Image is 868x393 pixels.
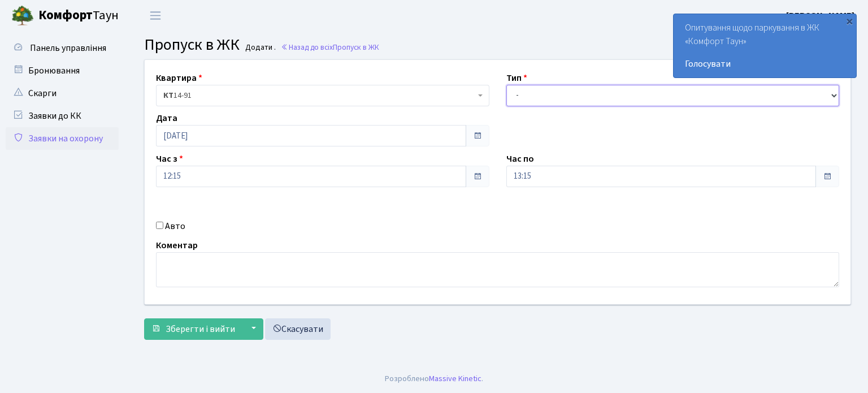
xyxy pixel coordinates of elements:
span: Пропуск в ЖК [333,42,379,53]
b: КТ [163,90,173,101]
label: Час по [506,152,534,166]
a: Назад до всіхПропуск в ЖК [281,42,379,53]
div: Опитування щодо паркування в ЖК «Комфорт Таун» [674,14,856,77]
a: Голосувати [685,57,845,71]
label: Квартира [156,71,202,85]
label: Коментар [156,239,198,252]
span: Зберегти і вийти [166,323,235,335]
a: Скасувати [265,318,331,340]
a: Заявки на охорону [6,127,119,150]
img: logo.png [11,5,34,27]
span: Пропуск в ЖК [144,33,240,56]
a: [PERSON_NAME] [786,9,854,23]
a: Заявки до КК [6,105,119,127]
b: [PERSON_NAME] [786,10,854,22]
a: Скарги [6,82,119,105]
a: Панель управління [6,37,119,59]
label: Авто [165,219,185,233]
b: Комфорт [38,6,93,24]
label: Тип [506,71,527,85]
a: Бронювання [6,59,119,82]
span: <b>КТ</b>&nbsp;&nbsp;&nbsp;&nbsp;14-91 [163,90,475,101]
span: Таун [38,6,119,25]
span: Панель управління [30,42,106,54]
label: Час з [156,152,183,166]
div: Розроблено . [385,373,483,385]
div: × [844,15,855,27]
span: <b>КТ</b>&nbsp;&nbsp;&nbsp;&nbsp;14-91 [156,85,489,106]
label: Дата [156,111,177,125]
button: Переключити навігацію [141,6,170,25]
small: Додати . [243,43,276,53]
a: Massive Kinetic [429,373,481,385]
button: Зберегти і вийти [144,318,242,340]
